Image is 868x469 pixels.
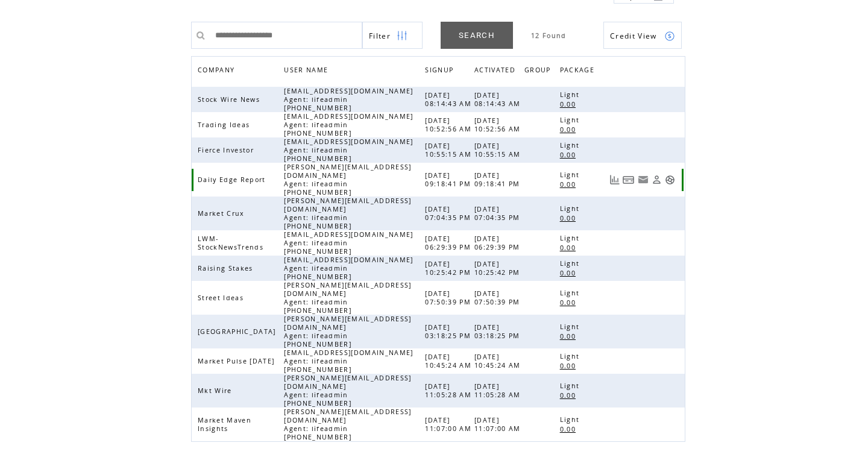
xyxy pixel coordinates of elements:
span: Light [560,204,583,213]
span: LWM-StockNewsTrends [198,234,266,251]
a: View Bills [623,175,635,185]
span: Light [560,141,583,150]
span: [DATE] 11:05:28 AM [474,382,524,399]
span: [EMAIL_ADDRESS][DOMAIN_NAME] Agent: lifeadmin [PHONE_NUMBER] [284,230,413,256]
a: 0.00 [560,390,582,400]
a: 0.00 [560,99,582,109]
span: SIGNUP [425,63,456,80]
span: Fierce Investor [198,146,257,154]
a: 0.00 [560,268,582,278]
span: [EMAIL_ADDRESS][DOMAIN_NAME] Agent: lifeadmin [PHONE_NUMBER] [284,137,413,163]
span: [EMAIL_ADDRESS][DOMAIN_NAME] Agent: lifeadmin [PHONE_NUMBER] [284,256,413,281]
span: [DATE] 07:50:39 PM [425,289,474,306]
span: Light [560,259,583,268]
span: [DATE] 10:52:56 AM [425,116,474,133]
span: [EMAIL_ADDRESS][DOMAIN_NAME] Agent: lifeadmin [PHONE_NUMBER] [284,348,413,374]
span: [DATE] 11:05:28 AM [425,382,474,399]
a: 0.00 [560,213,582,223]
span: USER NAME [284,63,331,80]
span: Light [560,382,583,390]
span: [DATE] 11:07:00 AM [474,416,524,433]
span: [DATE] 08:14:43 AM [474,91,524,108]
a: Credit View [603,22,682,49]
span: GROUP [524,63,554,80]
span: Street Ideas [198,294,247,302]
span: 0.00 [560,100,579,109]
a: 0.00 [560,179,582,189]
a: 0.00 [560,297,582,307]
span: Trading Ideas [198,121,253,129]
a: SIGNUP [425,66,456,73]
a: 0.00 [560,331,582,341]
a: 0.00 [560,360,582,371]
span: [DATE] 10:45:24 AM [425,353,474,370]
a: 0.00 [560,124,582,134]
span: [DATE] 10:55:15 AM [425,142,474,159]
span: Light [560,171,583,179]
span: [DATE] 10:45:24 AM [474,353,524,370]
a: 0.00 [560,424,582,434]
img: filters.png [397,22,407,49]
span: 0.00 [560,125,579,134]
span: 0.00 [560,298,579,307]
span: [DATE] 10:55:15 AM [474,142,524,159]
span: Show filters [369,31,391,41]
a: SEARCH [441,22,513,49]
span: [PERSON_NAME][EMAIL_ADDRESS][DOMAIN_NAME] Agent: lifeadmin [PHONE_NUMBER] [284,197,411,230]
span: 0.00 [560,362,579,370]
span: [PERSON_NAME][EMAIL_ADDRESS][DOMAIN_NAME] Agent: lifeadmin [PHONE_NUMBER] [284,163,411,197]
a: COMPANY [198,66,237,73]
span: [DATE] 10:25:42 PM [474,260,523,277]
a: View Profile [652,175,662,185]
span: Light [560,234,583,242]
a: PACKAGE [560,63,600,80]
span: [DATE] 06:29:39 PM [474,234,523,251]
span: Light [560,90,583,99]
span: 0.00 [560,214,579,222]
span: [EMAIL_ADDRESS][DOMAIN_NAME] Agent: lifeadmin [PHONE_NUMBER] [284,112,413,137]
a: Support [665,175,675,185]
span: Light [560,289,583,297]
span: [DATE] 08:14:43 AM [425,91,474,108]
span: 0.00 [560,244,579,252]
span: [DATE] 10:25:42 PM [425,260,474,277]
span: Light [560,415,583,424]
a: Resend welcome email to this user [638,174,649,185]
span: [DATE] 09:18:41 PM [474,171,523,188]
span: [DATE] 03:18:25 PM [474,323,523,340]
span: [DATE] 06:29:39 PM [425,234,474,251]
a: View Usage [609,175,620,185]
span: [PERSON_NAME][EMAIL_ADDRESS][DOMAIN_NAME] Agent: lifeadmin [PHONE_NUMBER] [284,315,411,348]
span: [GEOGRAPHIC_DATA] [198,327,279,336]
span: Market Pulse [DATE] [198,357,277,365]
span: 0.00 [560,425,579,433]
span: [DATE] 07:04:35 PM [425,205,474,222]
a: 0.00 [560,242,582,253]
span: [DATE] 10:52:56 AM [474,116,524,133]
span: [DATE] 07:50:39 PM [474,289,523,306]
span: Show Credits View [610,31,657,41]
a: ACTIVATED [474,63,521,80]
span: [PERSON_NAME][EMAIL_ADDRESS][DOMAIN_NAME] Agent: lifeadmin [PHONE_NUMBER] [284,408,411,441]
span: Light [560,116,583,124]
span: Light [560,323,583,331]
span: [EMAIL_ADDRESS][DOMAIN_NAME] Agent: lifeadmin [PHONE_NUMBER] [284,87,413,112]
span: Market Crux [198,209,248,218]
span: Stock Wire News [198,95,263,104]
span: Market Maven Insights [198,416,251,433]
span: 0.00 [560,269,579,277]
span: Raising Stakes [198,264,256,272]
a: USER NAME [284,66,331,73]
span: [PERSON_NAME][EMAIL_ADDRESS][DOMAIN_NAME] Agent: lifeadmin [PHONE_NUMBER] [284,374,411,408]
span: 12 Found [531,31,567,40]
span: ACTIVATED [474,63,518,80]
a: Filter [362,22,423,49]
span: PACKAGE [560,63,597,80]
span: Light [560,352,583,360]
a: 0.00 [560,150,582,160]
span: [PERSON_NAME][EMAIL_ADDRESS][DOMAIN_NAME] Agent: lifeadmin [PHONE_NUMBER] [284,281,411,315]
span: 0.00 [560,151,579,159]
span: 0.00 [560,332,579,341]
img: credits.png [664,31,675,42]
span: [DATE] 07:04:35 PM [474,205,523,222]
